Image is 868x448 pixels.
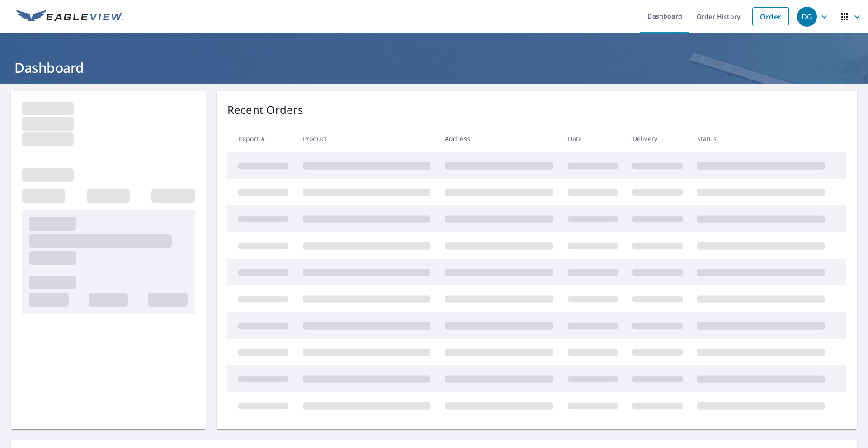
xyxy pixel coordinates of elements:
th: Delivery [625,125,690,152]
a: Order [752,7,789,26]
img: EV Logo [16,10,123,24]
th: Report # [227,125,296,152]
th: Status [690,125,832,152]
div: DG [797,7,817,27]
p: Recent Orders [227,102,303,118]
th: Address [438,125,561,152]
th: Product [296,125,438,152]
th: Date [561,125,625,152]
h1: Dashboard [11,58,857,77]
